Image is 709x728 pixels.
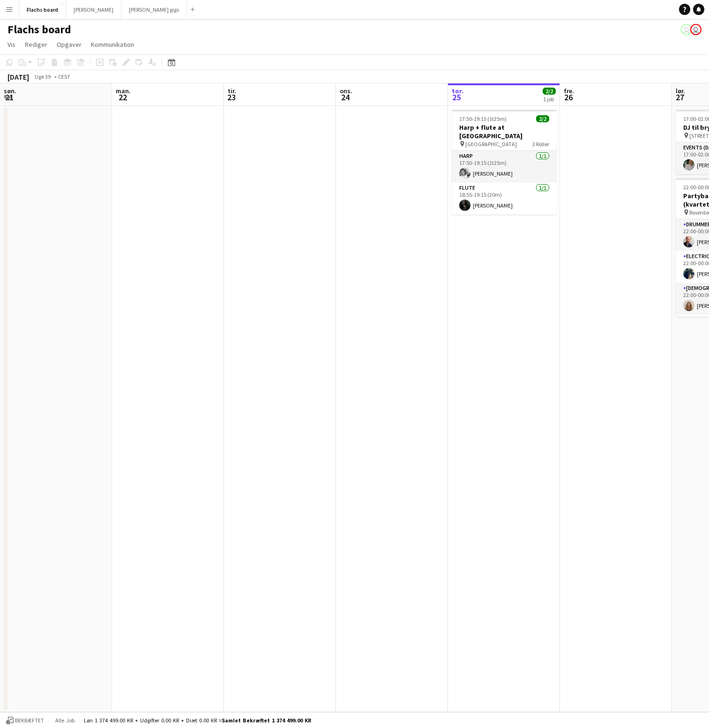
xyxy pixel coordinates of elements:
span: Uge 39 [31,73,54,80]
span: tir. [228,87,236,95]
span: 26 [562,92,574,103]
span: 21 [2,92,16,103]
span: 23 [226,92,236,103]
span: Bekræftet [15,717,44,724]
app-card-role: Flute1/118:55-19:15 (20m)[PERSON_NAME] [452,183,557,215]
span: søn. [4,87,16,95]
span: lør. [676,87,685,95]
span: Vis [7,40,15,49]
span: 2/2 [536,115,549,122]
span: [GEOGRAPHIC_DATA] [465,141,517,148]
div: [DATE] [7,72,29,82]
a: Opgaver [53,38,85,51]
div: Løn 1 374 499.00 KR + Udgifter 0.00 KR + Diæt 0.00 KR = [84,717,311,724]
span: 17:50-19:15 (1t25m) [459,115,507,122]
span: man. [116,87,131,95]
span: 2/2 [543,88,556,95]
a: Rediger [21,38,51,51]
span: Alle job [53,717,76,724]
span: 22 [114,92,131,103]
button: Bekræftet [5,715,45,726]
span: Opgaver [57,40,82,49]
span: fre. [564,87,574,95]
div: 1 job [543,96,555,103]
span: tor. [452,87,463,95]
div: CEST [58,73,70,80]
a: Kommunikation [87,38,138,51]
button: Flachs board [19,0,66,19]
span: 2 Roller [532,141,549,148]
h1: Flachs board [7,22,71,37]
span: Kommunikation [91,40,134,49]
span: 27 [674,92,685,103]
app-job-card: 17:50-19:15 (1t25m)2/2Harp + flute at [GEOGRAPHIC_DATA] [GEOGRAPHIC_DATA]2 RollerHarp1/117:50-19:... [452,110,557,215]
button: [PERSON_NAME] [66,0,121,19]
span: Samlet bekræftet 1 374 499.00 KR [222,717,311,724]
app-card-role: Harp1/117:50-19:15 (1t25m)[PERSON_NAME] [452,151,557,183]
span: ons. [340,87,352,95]
span: 25 [450,92,463,103]
span: Rediger [25,40,47,49]
span: 24 [338,92,352,103]
button: [PERSON_NAME] gigs [121,0,187,19]
app-user-avatar: Frederik Flach [690,24,702,35]
h3: Harp + flute at [GEOGRAPHIC_DATA] [452,123,557,140]
app-user-avatar: Frederik Flach [681,24,692,35]
a: Vis [4,38,19,51]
